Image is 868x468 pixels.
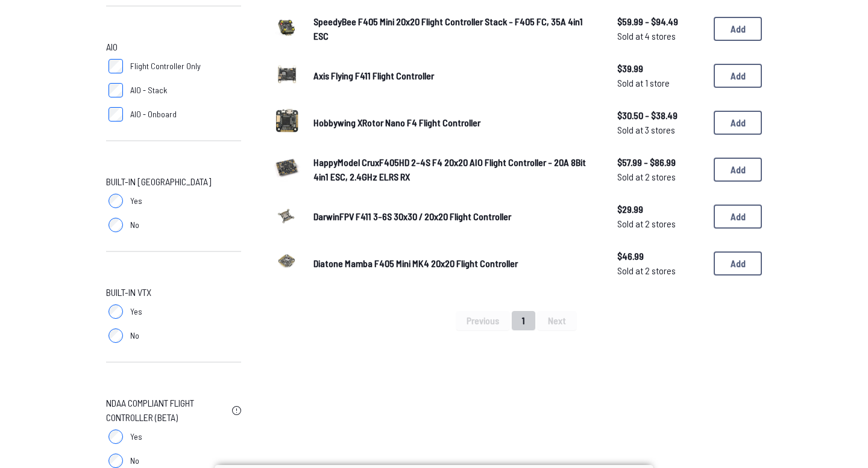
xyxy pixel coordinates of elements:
[270,57,304,94] a: image
[617,14,704,29] span: $59.99 - $94.49
[106,174,211,189] span: Built-in [GEOGRAPHIC_DATA]
[714,111,762,135] button: Add
[130,84,167,96] span: AIO - Stack
[512,311,535,330] button: 1
[617,29,704,43] span: Sold at 4 stores
[617,202,704,217] span: $29.99
[270,245,304,282] a: image
[313,156,586,182] span: HappyModel CruxF405HD 2-4S F4 20x20 AIO Flight Controller - 20A 8Bit 4in1 ESC, 2.4GHz ELRS RX
[313,209,598,224] a: DarwinFPV F411 3-6S 30x30 / 20x20 Flight Controller
[313,117,480,128] span: Hobbywing XRotor Nano F4 Flight Controller
[313,14,598,43] a: SpeedyBee F405 Mini 20x20 Flight Controller Stack - F405 FC, 35A 4in1 ESC
[106,40,118,54] span: AIO
[313,16,583,42] span: SpeedyBee F405 Mini 20x20 Flight Controller Stack - F405 FC, 35A 4in1 ESC
[130,108,177,120] span: AIO - Onboard
[130,195,142,207] span: Yes
[714,205,762,229] button: Add
[108,83,123,97] input: AIO - Stack
[108,59,123,73] input: Flight Controller Only
[313,69,598,83] a: Axis Flying F411 Flight Controller
[270,245,304,279] img: image
[108,430,123,444] input: Yes
[108,218,123,232] input: No
[714,17,762,41] button: Add
[270,10,304,48] a: image
[313,211,511,222] span: DarwinFPV F411 3-6S 30x30 / 20x20 Flight Controller
[617,123,704,137] span: Sold at 3 stores
[106,285,151,300] span: Built-in VTX
[270,57,304,91] img: image
[130,330,139,342] span: No
[270,198,304,232] img: image
[617,155,704,170] span: $57.99 - $86.99
[130,60,201,72] span: Flight Controller Only
[108,328,123,343] input: No
[108,454,123,468] input: No
[313,155,598,184] a: HappyModel CruxF405HD 2-4S F4 20x20 AIO Flight Controller - 20A 8Bit 4in1 ESC, 2.4GHz ELRS RX
[130,306,142,318] span: Yes
[617,108,704,123] span: $30.50 - $38.49
[617,61,704,76] span: $39.99
[313,115,598,130] a: Hobbywing XRotor Nano F4 Flight Controller
[108,107,123,122] input: AIO - Onboard
[313,70,434,81] span: Axis Flying F411 Flight Controller
[617,76,704,90] span: Sold at 1 store
[313,257,518,269] span: Diatone Mamba F405 Mini MK4 20x20 Flight Controller
[617,170,704,184] span: Sold at 2 stores
[617,263,704,278] span: Sold at 2 stores
[270,104,304,138] img: image
[130,455,139,467] span: No
[108,194,123,208] input: Yes
[270,151,304,185] img: image
[270,151,304,188] a: image
[130,431,142,443] span: Yes
[714,251,762,276] button: Add
[270,198,304,235] a: image
[270,104,304,141] a: image
[714,158,762,182] button: Add
[130,219,139,231] span: No
[714,64,762,88] button: Add
[617,249,704,263] span: $46.99
[313,256,598,271] a: Diatone Mamba F405 Mini MK4 20x20 Flight Controller
[108,304,123,319] input: Yes
[617,217,704,231] span: Sold at 2 stores
[106,396,227,425] span: NDAA Compliant Flight Controller (Beta)
[270,10,304,44] img: image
